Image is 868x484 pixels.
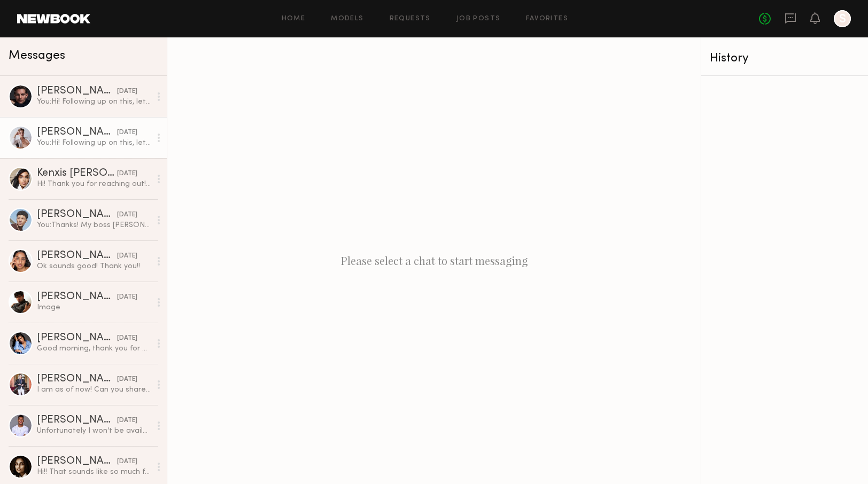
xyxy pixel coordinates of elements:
a: Favorites [526,15,568,22]
div: I am as of now! Can you share more details? [37,385,151,395]
div: History [710,52,859,65]
div: Unfortunately I won’t be available that date [37,426,151,436]
div: [DATE] [117,251,137,261]
a: Home [282,15,306,22]
div: [DATE] [117,416,137,426]
a: Models [331,15,363,22]
a: Job Posts [456,15,501,22]
div: Good morning, thank you for getting back to me. The project sounds amazing and I’d love to work w... [37,344,151,354]
div: [DATE] [117,169,137,179]
div: [PERSON_NAME] [37,292,117,302]
div: Hi! Thank you for reaching out! I do have availability, could you tell me more about the rate and... [37,179,151,189]
div: Ok sounds good! Thank you!! [37,261,151,271]
div: [PERSON_NAME] [37,209,117,220]
div: Please select a chat to start messaging [167,37,701,484]
div: [PERSON_NAME] [37,415,117,426]
div: [DATE] [117,333,137,344]
a: Requests [390,15,431,22]
div: [DATE] [117,292,137,302]
div: Kenxis [PERSON_NAME] [37,168,117,179]
div: [PERSON_NAME] [37,456,117,467]
div: [PERSON_NAME] [37,127,117,138]
div: [DATE] [117,374,137,385]
a: S [834,10,851,27]
span: Messages [9,50,65,62]
div: [PERSON_NAME] [37,251,117,261]
div: Hi!! That sounds like so much fun! Sadly I’m already booked that day, but I would have loved to! ... [37,467,151,477]
div: [DATE] [117,87,137,97]
div: You: Hi! Following up on this, let me know if you're interested! [37,138,151,148]
div: Image [37,302,151,313]
div: [PERSON_NAME] [37,86,117,97]
div: You: Hi! Following up on this, let me know if you're interested! [37,97,151,107]
div: You: Thanks! My boss [PERSON_NAME] (who is in charge of this shoot) should be reaching out to you... [37,220,151,230]
div: [PERSON_NAME] [37,333,117,344]
div: [DATE] [117,128,137,138]
div: [DATE] [117,457,137,467]
div: [DATE] [117,210,137,220]
div: [PERSON_NAME] [37,374,117,385]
